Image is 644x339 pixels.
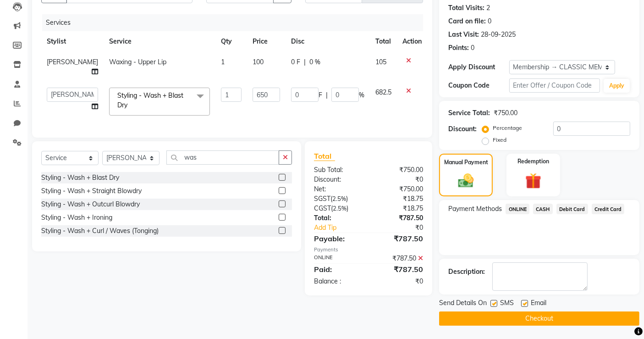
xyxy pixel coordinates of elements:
[370,31,397,52] th: Total
[307,194,369,204] div: ( )
[304,57,306,67] span: |
[104,31,215,52] th: Service
[493,136,506,144] label: Fixed
[448,62,509,72] div: Apply Discount
[332,195,346,202] span: 2.5%
[448,3,484,13] div: Total Visits:
[314,151,335,161] span: Total
[448,267,485,277] div: Description:
[533,204,553,214] span: CASH
[448,204,502,214] span: Payment Methods
[453,172,478,190] img: _cash.svg
[309,57,320,67] span: 0 %
[531,298,546,310] span: Email
[494,108,517,118] div: ₹750.00
[221,58,225,66] span: 1
[369,213,430,223] div: ₹787.50
[314,195,330,203] span: SGST
[509,78,600,93] input: Enter Offer / Coupon Code
[307,233,369,244] div: Payable:
[379,223,430,233] div: ₹0
[215,31,247,52] th: Qty
[307,254,369,263] div: ONLINE
[41,186,142,196] div: Styling - Wash + Straight Blowdry
[42,14,430,31] div: Services
[127,101,132,109] a: x
[448,124,477,134] div: Discount:
[397,31,427,52] th: Action
[41,213,112,222] div: Styling - Wash + Ironing
[307,223,379,233] a: Add Tip
[41,31,104,52] th: Stylist
[520,171,546,191] img: _gift.svg
[439,311,639,326] button: Checkout
[448,81,509,90] div: Coupon Code
[291,57,300,67] span: 0 F
[481,30,516,39] div: 28-09-2025
[41,200,140,209] div: Styling - Wash + Outcurl Blowdry
[314,246,423,254] div: Payments
[47,58,98,66] span: [PERSON_NAME]
[488,17,491,26] div: 0
[493,124,522,132] label: Percentage
[319,90,322,100] span: F
[41,226,159,236] div: Styling - Wash + Curl / Waves (Tonging)
[307,264,369,275] div: Paid:
[286,31,370,52] th: Disc
[369,254,430,263] div: ₹787.50
[307,277,369,286] div: Balance :
[375,88,391,96] span: 682.5
[500,298,514,310] span: SMS
[307,213,369,223] div: Total:
[369,184,430,194] div: ₹750.00
[307,175,369,184] div: Discount:
[369,277,430,286] div: ₹0
[439,298,487,310] span: Send Details On
[448,43,469,53] div: Points:
[556,204,588,214] span: Debit Card
[166,150,279,165] input: Search or Scan
[448,30,479,39] div: Last Visit:
[307,184,369,194] div: Net:
[333,205,347,212] span: 2.5%
[369,204,430,213] div: ₹18.75
[307,204,369,213] div: ( )
[448,17,486,26] div: Card on file:
[517,157,549,166] label: Redemption
[375,58,386,66] span: 105
[117,91,183,109] span: Styling - Wash + Blast Dry
[369,194,430,204] div: ₹18.75
[471,43,474,53] div: 0
[307,165,369,175] div: Sub Total:
[109,58,166,66] span: Waxing - Upper Lip
[448,108,490,118] div: Service Total:
[369,233,430,244] div: ₹787.50
[592,204,625,214] span: Credit Card
[444,158,488,167] label: Manual Payment
[314,204,331,212] span: CGST
[41,173,119,183] div: Styling - Wash + Blast Dry
[486,3,490,13] div: 2
[369,175,430,184] div: ₹0
[359,90,364,100] span: %
[326,90,328,100] span: |
[506,204,529,214] span: ONLINE
[253,58,264,66] span: 100
[604,79,630,93] button: Apply
[247,31,286,52] th: Price
[369,264,430,275] div: ₹787.50
[369,165,430,175] div: ₹750.00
